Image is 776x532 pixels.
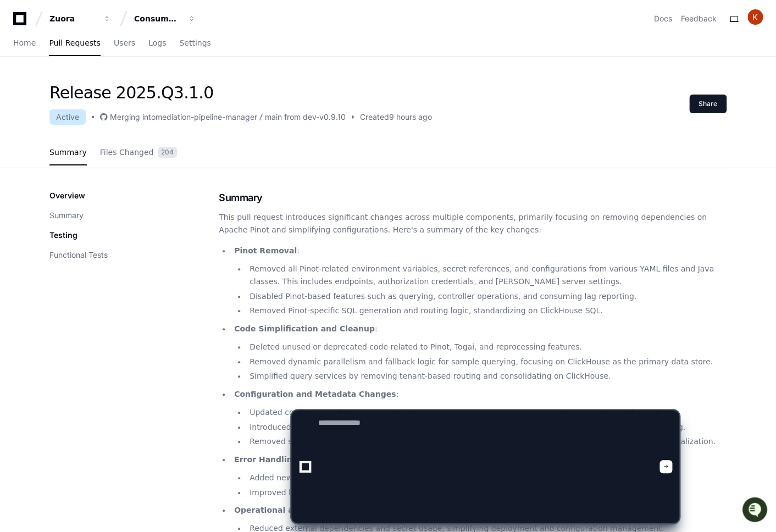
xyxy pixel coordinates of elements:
li: Added new error codes for better user feedback and removed deprecated Togai-related error codes. [246,472,727,484]
p: : [234,245,727,257]
p: : [234,504,727,517]
li: Removed Pinot-specific SQL generation and routing logic, standardizing on ClickHouse SQL. [246,304,727,317]
img: PlayerZero [11,11,33,33]
strong: Operational and Deployment Impact [234,506,392,514]
span: Logs [148,40,166,46]
button: Share [689,95,727,113]
span: Files Changed [100,149,154,156]
strong: Code Simplification and Cleanup [234,324,375,333]
span: Home [13,40,36,46]
strong: Configuration and Metadata Changes [234,390,396,398]
span: Settings [179,40,210,46]
div: mediation-pipeline-manager [156,112,257,123]
span: Created [360,112,389,123]
div: Merging into [110,112,156,123]
a: Settings [179,31,210,56]
li: Removed dynamic parallelism and fallback logic for sample querying, focusing on ClickHouse as the... [246,356,727,368]
a: Home [13,31,36,56]
div: Welcome [11,44,200,62]
li: Disabled Pinot-based features such as querying, controller operations, and consuming lag reporting. [246,290,727,303]
p: This pull request introduces significant changes across multiple components, primarily focusing o... [219,211,727,236]
button: Feedback [681,13,717,24]
a: Docs [654,13,672,24]
li: Simplified query services by removing tenant-based routing and consolidating on ClickHouse. [246,370,727,383]
button: Summary [49,210,84,221]
p: : [234,388,727,401]
span: Summary [49,149,87,156]
h1: Summary [219,190,727,206]
li: Introduced new configuration classes for HTTP operators, allowing for more flexible and secure re... [246,421,727,434]
strong: Error Handling and Logging [234,455,354,464]
a: Users [114,31,135,56]
span: Users [114,40,135,46]
div: Start new chat [37,82,180,93]
a: Powered byPylon [77,115,133,124]
span: Pull Requests [49,40,100,46]
div: Zuora [49,13,97,24]
span: 9 hours ago [389,112,432,123]
img: ACg8ocIO7jtkWN8S2iLRBR-u1BMcRY5-kg2T8U2dj_CWIxGKEUqXVg=s96-c [747,9,763,25]
iframe: Open customer support [741,496,771,525]
div: main from dev-v0.9.10 [265,112,346,123]
li: Improved logging and error handling in services to ensure resilience against backend failures. [246,486,727,499]
button: Consumption [130,9,200,29]
div: We're offline, but we'll be back soon! [37,93,159,102]
p: : [234,453,727,466]
li: Removed several enum values and constants related to deprecated features, impacting serialization... [246,435,727,448]
div: Active [49,109,86,125]
p: : [234,323,727,335]
strong: Pinot Removal [234,246,297,255]
p: Overview [49,190,85,201]
li: Updated configuration files to remove hard-coded Pinot settings and reprocessed-events table conf... [246,406,727,419]
button: Start new chat [187,85,200,98]
div: Consumption [134,13,181,24]
li: Removed all Pinot-related environment variables, secret references, and configurations from vario... [246,263,727,288]
span: Pylon [109,115,133,124]
a: Pull Requests [49,31,100,56]
img: 1756235613930-3d25f9e4-fa56-45dd-b3ad-e072dfbd1548 [11,82,31,102]
h1: Release 2025.Q3.1.0 [49,83,432,103]
span: 204 [158,147,177,158]
button: Functional Tests [49,250,108,261]
li: Deleted unused or deprecated code related to Pinot, Togai, and reprocessing features. [246,341,727,353]
button: Zuora [45,9,115,29]
a: Logs [148,31,166,56]
p: Testing [49,230,77,241]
